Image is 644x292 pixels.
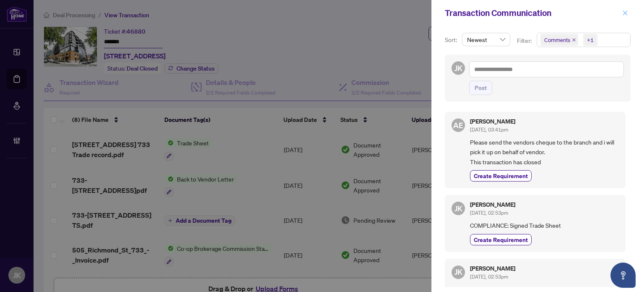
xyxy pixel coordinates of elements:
span: Comments [540,34,578,46]
p: Sort: [445,35,459,45]
button: Create Requirement [470,170,532,182]
span: [DATE], 02:53pm [470,274,508,280]
span: close [572,38,576,42]
span: JK [454,203,462,214]
span: Comments [544,36,570,44]
span: Newest [467,33,505,46]
button: Open asap [610,263,636,288]
span: COMPLIANCE: Signed Trade Sheet [470,221,619,230]
h5: [PERSON_NAME] [470,202,515,208]
span: [DATE], 02:53pm [470,210,508,216]
button: Post [469,81,492,95]
span: AE [453,119,463,131]
span: JK [454,62,462,74]
button: Create Requirement [470,234,532,245]
span: [DATE], 03:41pm [470,126,508,133]
span: Create Requirement [474,235,528,244]
span: close [622,10,628,16]
div: +1 [587,36,594,44]
p: Filter: [517,36,533,45]
div: Transaction Communication [445,7,620,19]
span: JK [454,266,462,278]
span: Please send the vendors cheque to the branch and i will pick it up on behalf of vendor. This tran... [470,137,619,167]
h5: [PERSON_NAME] [470,118,515,124]
h5: [PERSON_NAME] [470,266,515,271]
span: Create Requirement [474,171,528,180]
